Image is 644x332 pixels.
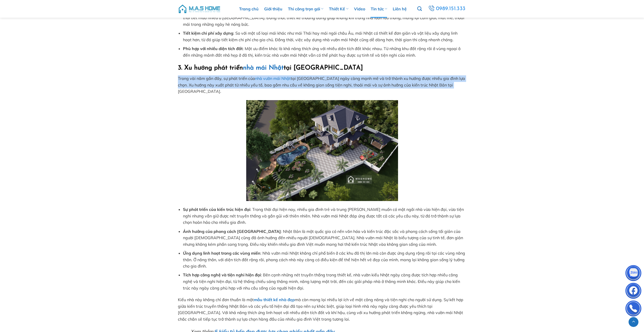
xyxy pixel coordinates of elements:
[178,1,221,16] img: M.A.S HOME – Tổng Thầu Thiết Kế Và Xây Nhà Trọn Gói
[183,272,261,277] b: Tích hợp công nghệ và tiện nghi hiện đại
[178,297,463,322] span: Kiểu nhà này không chỉ đơn thuần là một mà còn mang lại nhiều lợi ích về mặt công năng và tiện ng...
[255,76,291,81] a: nhà vườn mái Nhật
[183,272,460,290] span: : Bên cạnh những nét truyền thống trong thiết kế, nhà vườn kiểu Nhật ngày càng được tích hợp nhiề...
[183,229,281,234] b: Ảnh hưởng của phong cách [GEOGRAPHIC_DATA]
[183,251,260,256] b: Ứng dụng linh hoạt trong các vùng miền
[626,266,641,281] img: Zalo
[626,302,641,317] img: Phone
[183,207,250,212] b: Sự phát triển của kiến trúc hiện đại
[183,46,461,58] span: : Một ưu điểm khác là khả năng thích ứng với nhiều diện tích đất khác nhau. Từ những khu đất rộng...
[183,251,465,269] span: : Nhà vườn mái Nhật không chỉ phổ biến ở các khu đô thị lớn mà còn được ứng dụng rộng rãi tại các...
[178,65,363,71] b: 3. Xu hướng phát triển tại [GEOGRAPHIC_DATA]
[183,9,464,27] span: : Độ dốc của mái Nhật không quá lớn, nhưng vẫn đảm bảo khả năng thoát nước mưa hiệu quả, phù hợp ...
[243,65,284,71] a: nhà mái Nhật
[254,297,295,302] a: mẫu thiết kế nhà đẹp
[417,4,422,14] a: Tìm kiếm
[629,317,638,327] a: Lên đầu trang
[183,31,458,42] span: : So với một số loại mái khác như mái Thái hay mái ngói châu Âu, mái Nhật có thiết kế đơn giản và...
[626,284,641,299] img: Facebook
[178,76,465,94] span: Trong vài năm gần đây, sự phát triển của tại [GEOGRAPHIC_DATA] ngày càng mạnh mẽ và trở thành xu ...
[183,31,233,36] b: Tiết kiệm chi phí xây dựng
[427,4,466,13] a: 0989.151.333
[183,207,464,225] span: : Trong thời đại hiện nay, nhiều gia đình trẻ và trung [PERSON_NAME] muốn có một ngôi nhà vừa hiệ...
[183,229,463,247] span: : Nhật Bản là một quốc gia có nền văn hóa và kiến trúc đặc sắc và phong cách sống tối giản của ng...
[183,46,243,51] b: Phù hợp với nhiều diện tích đất
[246,100,398,201] img: Tại sao nhà vườn mái Nhật ngày càng được yêu thích tại Việt Nam? 2
[436,5,466,13] span: 0989.151.333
